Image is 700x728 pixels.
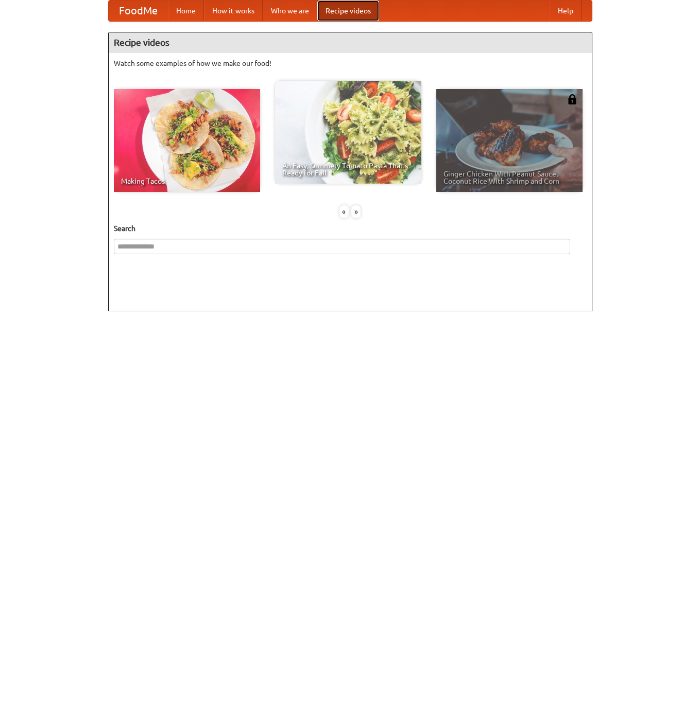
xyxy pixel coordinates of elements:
span: An Easy, Summery Tomato Pasta That's Ready for Fall [282,162,414,176]
a: Home [168,1,204,21]
a: Recipe videos [317,1,379,21]
a: An Easy, Summery Tomato Pasta That's Ready for Fall [275,81,421,184]
a: Making Tacos [114,89,260,192]
div: » [351,205,361,218]
p: Watch some examples of how we make our food! [114,58,587,68]
div: « [339,205,349,218]
a: FoodMe [109,1,168,21]
img: 483408.png [567,94,577,104]
h5: Search [114,223,587,234]
a: Who we are [263,1,317,21]
h4: Recipe videos [109,32,592,53]
span: Making Tacos [121,177,253,185]
a: Help [550,1,582,21]
a: How it works [204,1,263,21]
